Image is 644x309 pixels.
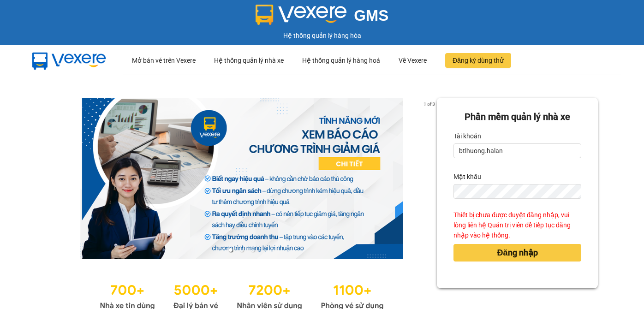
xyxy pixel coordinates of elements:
div: Thiết bị chưa được duyệt đăng nhập, vui lòng liên hệ Quản trị viên để tiếp tục đăng nhập vào hệ t... [453,210,581,240]
div: Về Vexere [399,46,427,75]
input: Mật khẩu [453,184,581,199]
img: logo 2 [256,5,347,25]
button: next slide / item [424,98,437,259]
button: Đăng ký dùng thử [445,53,511,68]
div: Hệ thống quản lý nhà xe [214,46,284,75]
img: mbUUG5Q.png [23,45,115,76]
button: Đăng nhập [453,244,581,261]
span: Đăng nhập [497,246,538,259]
li: slide item 3 [251,248,255,252]
div: Hệ thống quản lý hàng hóa [2,30,642,41]
span: Đăng ký dùng thử [453,55,504,65]
button: previous slide / item [46,98,59,259]
div: Mở bán vé trên Vexere [132,46,196,75]
div: Phần mềm quản lý nhà xe [453,110,581,124]
input: Tài khoản [453,143,581,158]
li: slide item 2 [240,248,244,252]
a: GMS [256,14,389,21]
div: Hệ thống quản lý hàng hoá [302,46,380,75]
label: Mật khẩu [453,169,481,184]
label: Tài khoản [453,129,481,143]
span: GMS [354,7,388,24]
p: 1 of 3 [421,98,437,110]
li: slide item 1 [229,248,233,252]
